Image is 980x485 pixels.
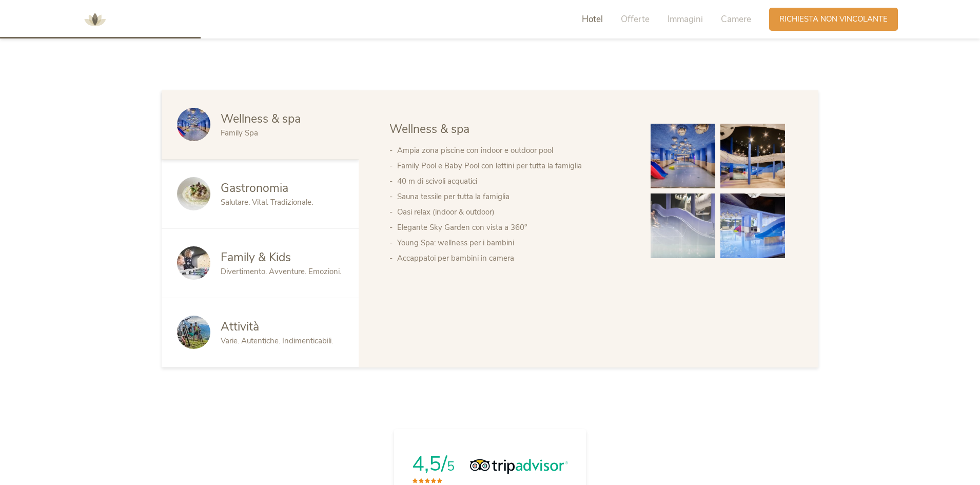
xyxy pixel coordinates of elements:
span: Hotel [582,13,603,25]
span: Wellness & spa [221,111,301,127]
li: Elegante Sky Garden con vista a 360° [397,220,630,235]
span: Family & Kids [221,249,291,265]
span: Gastronomia [221,180,288,196]
span: 5 [447,458,455,475]
span: Varie. Autentiche. Indimenticabili. [221,336,333,346]
span: Divertimento. Avventure. Emozioni. [221,266,341,277]
span: 4,5/ [412,450,447,478]
img: Tripadvisor [470,459,567,474]
li: Young Spa: wellness per i bambini [397,235,630,250]
span: Camere [721,13,751,25]
span: Attività [221,319,259,335]
li: Family Pool e Baby Pool con lettini per tutta la famiglia [397,158,630,173]
img: AMONTI & LUNARIS Wellnessresort [80,4,110,35]
span: Richiesta non vincolante [779,14,888,25]
li: Oasi relax (indoor & outdoor) [397,204,630,220]
li: Sauna tessile per tutta la famiglia [397,189,630,204]
span: Wellness & spa [389,121,469,137]
a: AMONTI & LUNARIS Wellnessresort [80,15,110,23]
span: Offerte [621,13,650,25]
span: Salutare. Vital. Tradizionale. [221,197,313,207]
span: Immagini [668,13,703,25]
li: Accappatoi per bambini in camera [397,250,630,266]
li: 40 m di scivoli acquatici [397,173,630,189]
span: Family Spa [221,128,258,138]
li: Ampia zona piscine con indoor e outdoor pool [397,143,630,158]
